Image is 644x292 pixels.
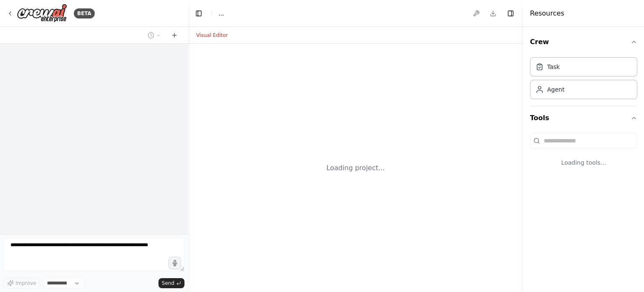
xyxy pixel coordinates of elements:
button: Tools [530,106,637,130]
span: Improve [16,280,36,287]
nav: breadcrumb [218,9,224,18]
span: Send [162,280,174,287]
span: ... [218,9,224,18]
button: Start a new chat [168,30,181,40]
div: Loading tools... [530,152,637,174]
img: Logo [17,4,67,23]
div: Loading project... [327,163,385,173]
div: BETA [74,8,95,18]
h4: Resources [530,8,564,18]
div: Agent [547,85,564,94]
button: Send [158,278,184,288]
button: Switch to previous chat [144,30,164,40]
button: Click to speak your automation idea [169,257,181,269]
button: Visual Editor [191,30,233,40]
button: Hide left sidebar [193,8,205,19]
button: Crew [530,30,637,54]
div: Task [547,63,560,71]
button: Hide right sidebar [505,8,517,19]
div: Crew [530,54,637,106]
button: Improve [3,278,40,289]
div: Tools [530,130,637,180]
